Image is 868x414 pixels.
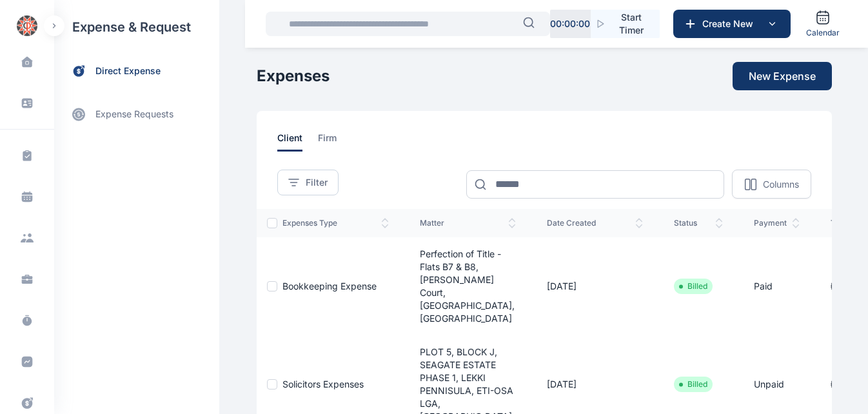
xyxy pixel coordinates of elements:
li: Billed [679,379,707,389]
button: New Expense [733,62,832,90]
span: Create New [697,17,764,30]
span: status [674,218,723,228]
a: Bookkeeping Expense [282,281,377,291]
button: Create New [673,10,791,38]
p: Columns [763,178,799,191]
span: direct expense [95,64,161,78]
a: client [277,132,318,152]
span: Start Timer [613,11,649,37]
td: [DATE] [531,237,658,335]
a: firm [318,132,352,152]
span: Calendar [806,28,840,38]
td: Perfection of Title - Flats B7 & B8, [PERSON_NAME] Court, [GEOGRAPHIC_DATA], [GEOGRAPHIC_DATA] [404,237,531,335]
span: New Expense [749,68,816,84]
a: Solicitors Expenses [282,379,364,389]
h1: Expenses [257,66,330,86]
a: expense requests [54,99,219,130]
button: Filter [277,170,339,195]
span: payment [754,218,800,228]
span: date created [547,218,643,228]
span: firm [318,132,337,152]
div: expense requests [54,88,219,130]
li: Billed [679,281,707,291]
span: expenses type [282,218,389,228]
a: direct expense [54,54,219,88]
span: client [277,132,302,152]
button: Columns [732,170,811,199]
span: matter [420,218,516,228]
td: Paid [738,237,815,335]
span: Filter [306,176,328,189]
button: Start Timer [591,10,660,38]
a: Calendar [801,5,845,43]
p: 00 : 00 : 00 [550,17,590,30]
